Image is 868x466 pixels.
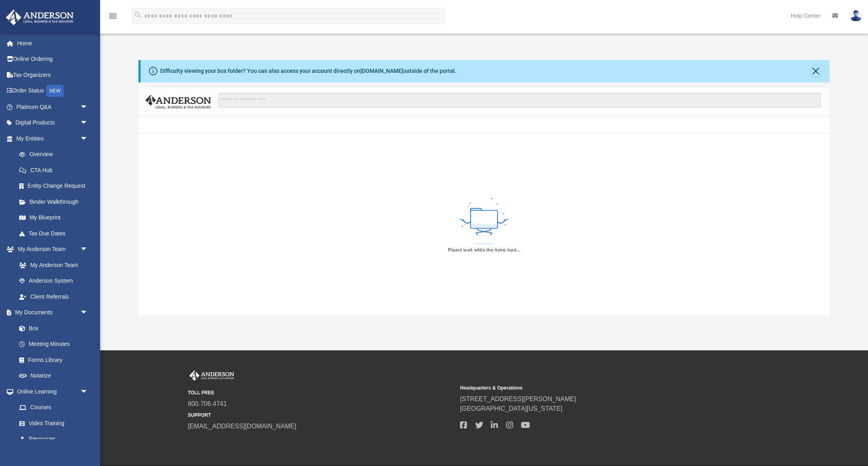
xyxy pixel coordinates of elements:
[11,147,100,163] a: Overview
[11,289,96,305] a: Client Referrals
[850,10,862,22] img: User Pic
[11,400,96,416] a: Courses
[11,178,100,194] a: Entity Change Request
[188,423,296,430] a: [EMAIL_ADDRESS][DOMAIN_NAME]
[188,370,236,381] img: Anderson Advisors Platinum Portal
[11,194,100,210] a: Binder Walkthrough
[6,83,100,99] a: Order StatusNEW
[11,320,92,336] a: Box
[11,368,96,384] a: Notarize
[11,210,96,226] a: My Blueprint
[11,257,92,273] a: My Anderson Team
[188,412,454,419] small: SUPPORT
[6,99,100,115] a: Platinum Q&Aarrow_drop_down
[11,225,100,241] a: Tax Due Dates
[448,247,520,254] div: Please wait while the items load...
[46,85,64,97] div: NEW
[6,241,96,257] a: My Anderson Teamarrow_drop_down
[188,400,227,407] a: 800.706.4741
[460,405,563,412] a: [GEOGRAPHIC_DATA][US_STATE]
[6,305,96,321] a: My Documentsarrow_drop_down
[6,35,100,51] a: Home
[11,162,100,178] a: CTA Hub
[460,384,727,392] small: Headquarters & Operations
[11,415,92,431] a: Video Training
[6,115,100,131] a: Digital Productsarrow_drop_down
[218,93,821,108] input: Search files and folders
[80,241,96,258] span: arrow_drop_down
[11,352,92,368] a: Forms Library
[80,115,96,131] span: arrow_drop_down
[6,384,96,400] a: Online Learningarrow_drop_down
[11,431,96,447] a: Resources
[810,66,821,77] button: Close
[80,384,96,400] span: arrow_drop_down
[460,396,576,402] a: [STREET_ADDRESS][PERSON_NAME]
[188,389,454,396] small: TOLL FREE
[11,273,96,289] a: Anderson System
[80,99,96,115] span: arrow_drop_down
[80,305,96,321] span: arrow_drop_down
[11,336,96,352] a: Meeting Minutes
[6,67,100,83] a: Tax Organizers
[4,10,76,25] img: Anderson Advisors Platinum Portal
[80,131,96,147] span: arrow_drop_down
[108,15,118,21] a: menu
[6,51,100,67] a: Online Ordering
[6,131,100,147] a: My Entitiesarrow_drop_down
[108,11,118,21] i: menu
[160,67,456,75] div: Difficulty viewing your box folder? You can also access your account directly on outside of the p...
[134,11,143,20] i: search
[360,68,403,74] a: [DOMAIN_NAME]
